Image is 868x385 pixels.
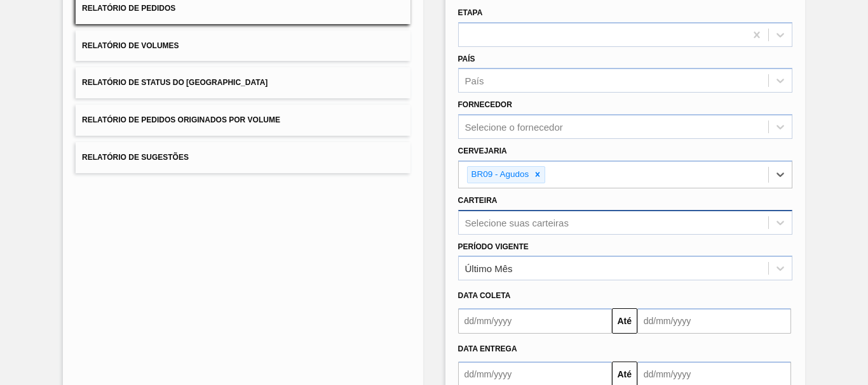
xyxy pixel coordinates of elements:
span: Relatório de Pedidos Originados por Volume [82,115,280,124]
label: Carteira [458,196,498,205]
span: Relatório de Status do [GEOGRAPHIC_DATA] [82,78,268,87]
button: Relatório de Sugestões [76,142,410,173]
span: Data coleta [458,291,511,300]
span: Data Entrega [458,344,517,353]
label: Etapa [458,8,483,17]
label: Cervejaria [458,147,507,155]
button: Relatório de Status do [GEOGRAPHIC_DATA] [76,67,410,98]
button: Relatório de Pedidos Originados por Volume [76,105,410,136]
div: Último Mês [465,263,513,274]
input: dd/mm/yyyy [637,308,791,334]
div: Selecione suas carteiras [465,217,569,228]
span: Relatório de Volumes [82,41,179,50]
span: Relatório de Sugestões [82,153,189,162]
label: Fornecedor [458,100,512,109]
div: País [465,75,484,86]
label: Período Vigente [458,242,529,251]
button: Até [612,308,637,334]
input: dd/mm/yyyy [458,308,612,334]
label: País [458,55,475,63]
div: BR09 - Agudos [468,167,531,183]
span: Relatório de Pedidos [82,4,175,13]
button: Relatório de Volumes [76,30,410,62]
div: Selecione o fornecedor [465,122,563,133]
